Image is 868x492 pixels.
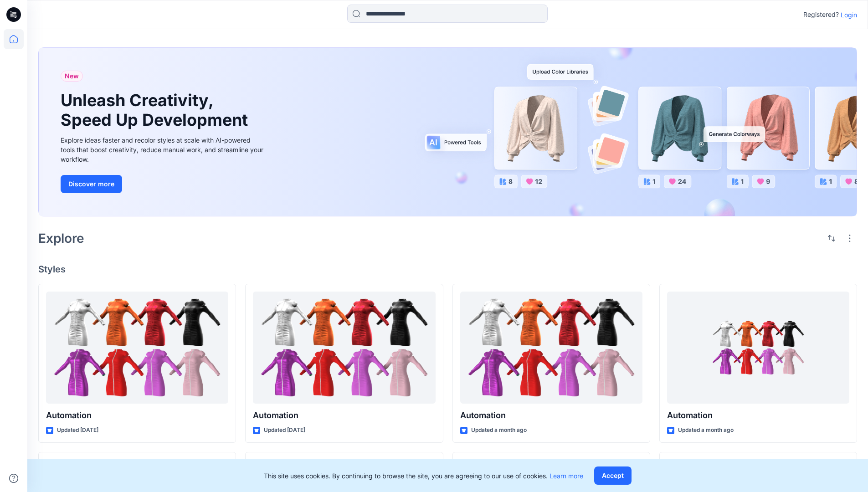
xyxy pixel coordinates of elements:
a: Automation [460,292,642,404]
h2: Explore [38,231,84,246]
a: Automation [667,292,849,404]
p: Registered? [803,9,839,20]
p: Updated [DATE] [264,425,305,435]
p: Automation [253,409,435,422]
h1: Unleash Creativity, Speed Up Development [61,91,252,130]
a: Automation [46,292,228,404]
p: This site uses cookies. By continuing to browse the site, you are agreeing to our use of cookies. [264,471,583,481]
p: Updated a month ago [471,425,527,435]
button: Discover more [61,175,122,193]
a: Discover more [61,175,266,193]
p: Login [841,10,857,20]
p: Automation [667,409,849,422]
p: Updated a month ago [678,425,734,435]
span: New [65,71,79,82]
p: Automation [46,409,228,422]
button: Accept [594,466,632,485]
div: Explore ideas faster and recolor styles at scale with AI-powered tools that boost creativity, red... [61,135,266,164]
a: Learn more [550,472,583,480]
p: Updated [DATE] [57,425,98,435]
a: Automation [253,292,435,404]
p: Automation [460,409,642,422]
h4: Styles [38,264,857,275]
